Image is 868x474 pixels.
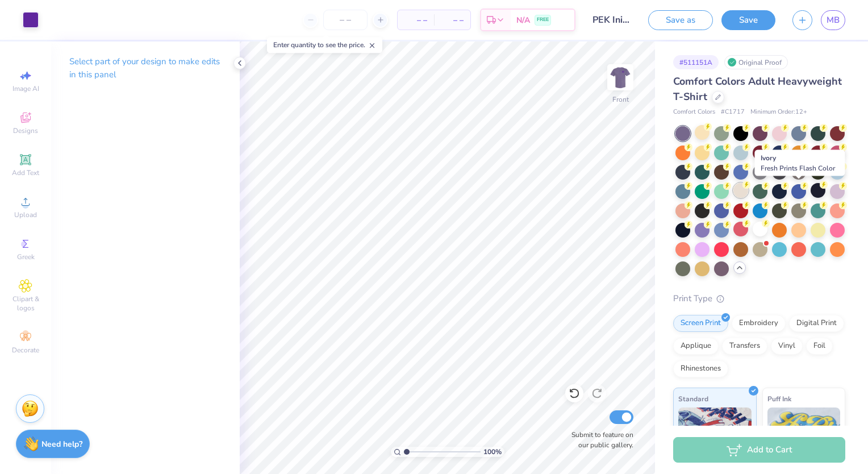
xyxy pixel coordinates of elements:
[673,360,728,377] div: Rhinestones
[673,107,715,117] span: Comfort Colors
[12,168,39,177] span: Add Text
[732,315,786,332] div: Embroidery
[612,94,629,105] div: Front
[565,430,633,450] label: Submit to feature on our public gallery.
[771,338,803,355] div: Vinyl
[609,66,632,89] img: Front
[821,10,845,30] a: MB
[724,55,788,69] div: Original Proof
[673,338,719,355] div: Applique
[673,55,719,69] div: # 511151A
[721,107,745,117] span: # C1717
[584,9,640,31] input: Untitled Design
[41,439,82,450] strong: Need help?
[69,55,222,81] p: Select part of your design to make edits in this panel
[516,14,530,26] span: N/A
[721,10,775,30] button: Save
[761,164,835,173] span: Fresh Prints Flash Color
[678,393,708,405] span: Standard
[323,10,368,30] input: – –
[13,126,38,135] span: Designs
[767,393,791,405] span: Puff Ink
[806,338,833,355] div: Foil
[648,10,713,30] button: Save as
[673,74,842,103] span: Comfort Colors Adult Heavyweight T-Shirt
[267,37,382,53] div: Enter quantity to see the price.
[6,294,45,313] span: Clipart & logos
[673,315,728,332] div: Screen Print
[767,408,841,464] img: Puff Ink
[789,315,844,332] div: Digital Print
[754,150,845,176] div: Ivory
[404,14,427,26] span: – –
[483,447,502,457] span: 100 %
[12,346,39,355] span: Decorate
[12,84,39,93] span: Image AI
[827,14,840,27] span: MB
[673,292,845,305] div: Print Type
[678,408,752,464] img: Standard
[441,14,464,26] span: – –
[17,252,35,261] span: Greek
[750,107,807,117] span: Minimum Order: 12 +
[722,338,767,355] div: Transfers
[537,16,549,24] span: FREE
[14,210,37,219] span: Upload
